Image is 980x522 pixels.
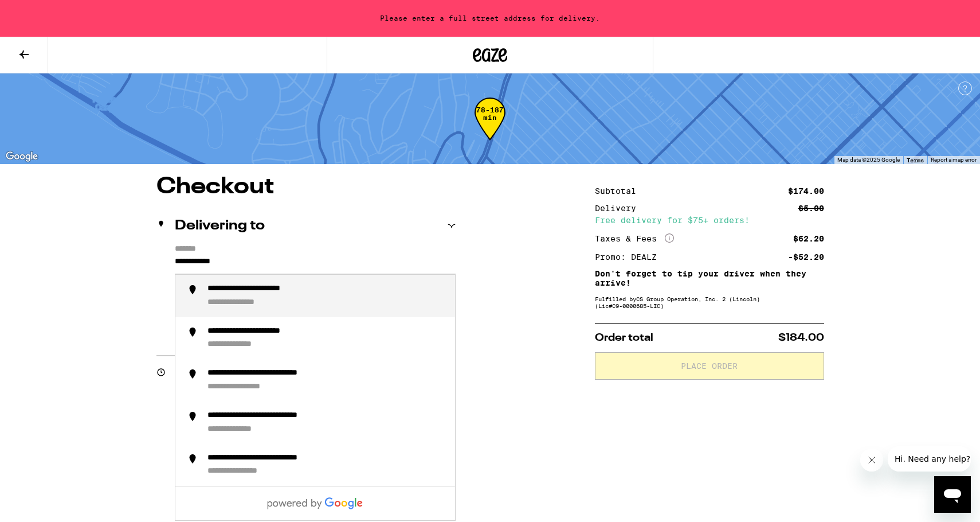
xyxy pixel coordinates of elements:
div: Free delivery for $75+ orders! [595,216,824,224]
span: $184.00 [778,333,824,343]
div: $5.00 [798,204,824,212]
a: Report a map error [931,157,977,163]
div: Delivery [595,204,644,212]
span: Place Order [681,362,738,370]
div: 78-187 min [475,106,505,149]
iframe: Close message [860,449,883,472]
div: Fulfilled by CS Group Operation, Inc. 2 (Lincoln) (Lic# C9-0000685-LIC ) [595,295,824,309]
div: Subtotal [595,187,644,195]
a: Open this area in Google Maps (opens a new window) [3,149,41,164]
div: $62.20 [793,235,824,243]
h2: Delivering to [175,219,265,233]
span: Map data ©2025 Google [837,157,900,163]
img: Google [3,149,41,164]
a: Terms [907,157,924,163]
div: Promo: DEALZ [595,253,665,261]
div: $174.00 [788,187,824,195]
div: Taxes & Fees [595,233,674,244]
button: Place Order [595,352,824,380]
h1: Checkout [156,176,456,198]
iframe: Message from company [888,446,971,472]
p: Don't forget to tip your driver when they arrive! [595,269,824,287]
div: -$52.20 [788,253,824,261]
span: Order total [595,333,653,343]
iframe: Button to launch messaging window [934,476,971,513]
